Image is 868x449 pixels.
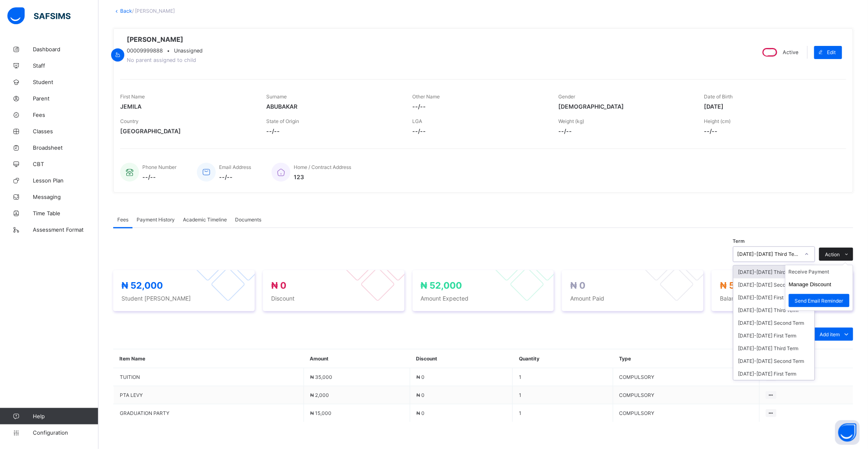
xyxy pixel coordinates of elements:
[120,93,145,100] span: First Name
[310,374,332,380] span: ₦ 35,000
[219,173,251,180] span: --/--
[33,226,98,233] span: Assessment Format
[412,103,546,110] span: --/--
[513,386,613,404] td: 1
[142,173,176,180] span: --/--
[120,374,297,380] span: TUITION
[704,103,838,110] span: [DATE]
[558,93,575,100] span: Gender
[558,128,692,134] span: --/--
[121,295,247,302] span: Student [PERSON_NAME]
[33,112,98,118] span: Fees
[513,349,613,368] th: Quantity
[416,410,425,416] span: ₦ 0
[33,429,98,436] span: Configuration
[570,280,585,291] span: ₦ 0
[7,7,71,25] img: safsims
[117,217,128,223] span: Fees
[733,266,815,278] div: [DATE]-[DATE] Third Term
[613,349,759,368] th: Type
[294,164,351,170] span: Home / Contract Address
[786,265,853,278] li: dropdown-list-item-text-0
[827,49,836,55] span: Edit
[412,118,422,124] span: LGA
[613,404,759,422] td: COMPULSORY
[733,367,815,380] div: [DATE]-[DATE] First Term
[33,128,98,134] span: Classes
[786,278,853,291] li: dropdown-list-item-text-1
[412,93,440,100] span: Other Name
[733,317,815,329] div: [DATE]-[DATE] Second Term
[733,291,815,304] div: [DATE]-[DATE] First Term
[132,8,175,14] span: / [PERSON_NAME]
[416,392,425,398] span: ₦ 0
[416,374,425,380] span: ₦ 0
[558,103,692,110] span: [DEMOGRAPHIC_DATA]
[412,128,546,134] span: --/--
[733,355,815,367] div: [DATE]-[DATE] Second Term
[733,278,815,291] div: [DATE]-[DATE] Second Term
[266,128,400,134] span: --/--
[219,164,251,170] span: Email Address
[304,349,410,368] th: Amount
[733,238,745,244] span: Term
[33,210,98,217] span: Time Table
[294,173,351,180] span: 123
[142,164,176,170] span: Phone Number
[266,93,287,100] span: Surname
[120,128,254,134] span: [GEOGRAPHIC_DATA]
[120,392,297,398] span: PTA LEVY
[127,48,163,54] span: 00009999888
[174,48,203,54] span: Unassigned
[789,281,831,287] button: Manage Discount
[704,93,733,100] span: Date of Birth
[33,46,98,52] span: Dashboard
[410,349,513,368] th: Discount
[183,217,227,223] span: Academic Timeline
[513,404,613,422] td: 1
[613,386,759,404] td: COMPULSORY
[613,368,759,386] td: COMPULSORY
[33,62,98,69] span: Staff
[720,280,761,291] span: ₦ 52,000
[513,368,613,386] td: 1
[33,177,98,184] span: Lesson Plan
[114,349,304,368] th: Item Name
[720,295,845,302] span: Balance
[733,304,815,317] div: [DATE]-[DATE] Third Term
[235,217,261,223] span: Documents
[120,8,132,14] a: Back
[33,161,98,167] span: CBT
[783,49,799,55] span: Active
[33,95,98,102] span: Parent
[738,251,800,258] div: [DATE]-[DATE] Third Term
[127,57,196,63] span: No parent assigned to child
[558,118,584,124] span: Weight (kg)
[310,410,331,416] span: ₦ 15,000
[733,342,815,355] div: [DATE]-[DATE] Third Term
[137,217,175,223] span: Payment History
[266,103,400,110] span: ABUBAKAR
[704,118,731,124] span: Height (cm)
[121,280,163,291] span: ₦ 52,000
[266,118,299,124] span: State of Origin
[33,144,98,151] span: Broadsheet
[120,410,297,416] span: GRADUATION PARTY
[271,280,286,291] span: ₦ 0
[310,392,329,398] span: ₦ 2,000
[120,118,139,124] span: Country
[33,194,98,200] span: Messaging
[795,298,843,304] span: Send Email Reminder
[421,295,546,302] span: Amount Expected
[835,420,860,445] button: Open asap
[786,291,853,310] li: dropdown-list-item-text-2
[570,295,695,302] span: Amount Paid
[127,48,203,54] div: •
[33,413,98,419] span: Help
[421,280,462,291] span: ₦ 52,000
[120,103,254,110] span: JEMILA
[271,295,396,302] span: Discount
[127,35,203,43] span: [PERSON_NAME]
[820,331,840,337] span: Add item
[733,329,815,342] div: [DATE]-[DATE] First Term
